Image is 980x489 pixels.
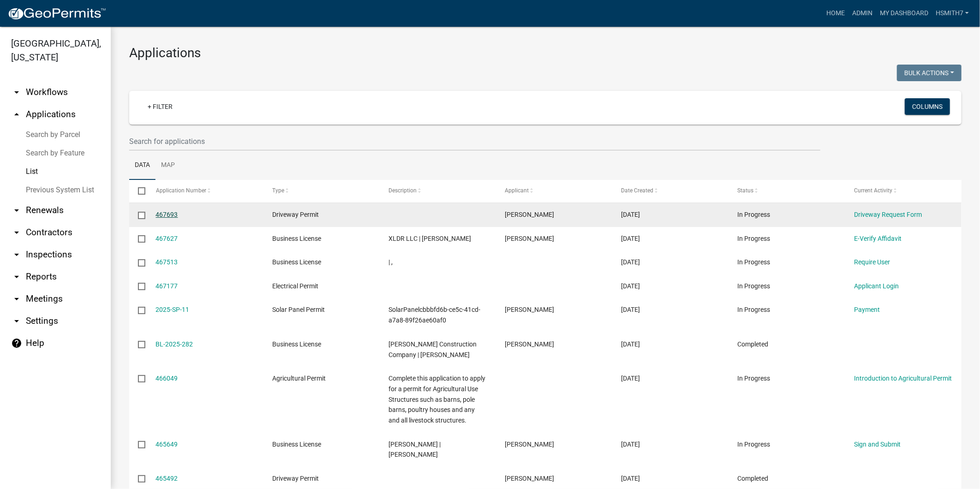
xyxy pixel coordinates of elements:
[272,475,319,482] span: Driveway Permit
[505,340,554,348] span: Mark Webb
[11,293,22,304] i: arrow_drop_down
[388,375,485,424] span: Complete this application to apply for a permit for Agricultural Use Structures such as barns, po...
[621,441,640,448] span: 08/18/2025
[854,187,892,194] span: Current Activity
[738,211,771,218] span: In Progress
[505,441,554,448] span: Jacqueline McCoy
[621,258,640,266] span: 08/21/2025
[156,211,178,218] a: 467693
[905,98,950,115] button: Columns
[11,87,22,98] i: arrow_drop_down
[272,375,326,382] span: Agricultural Permit
[854,235,902,242] a: E-Verify Affidavit
[272,441,321,448] span: Business License
[505,187,529,194] span: Applicant
[272,187,284,194] span: Type
[738,475,769,482] span: Completed
[854,441,901,448] a: Sign and Submit
[272,211,319,218] span: Driveway Permit
[156,475,178,482] a: 465492
[621,235,640,242] span: 08/21/2025
[876,5,932,22] a: My Dashboard
[854,211,922,218] a: Driveway Request Form
[156,187,206,194] span: Application Number
[854,375,952,382] a: Introduction to Agricultural Permit
[388,340,477,358] span: Mark Webb Construction Company | Webb, Mark
[738,340,769,348] span: Completed
[932,5,973,22] a: hsmith7
[11,249,22,260] i: arrow_drop_down
[272,306,325,313] span: Solar Panel Permit
[156,306,190,313] a: 2025-SP-11
[388,235,471,242] span: XLDR LLC | Cloud, Dwight
[845,180,962,202] datatable-header-cell: Current Activity
[272,235,321,242] span: Business License
[729,180,845,202] datatable-header-cell: Status
[272,282,318,290] span: Electrical Permit
[11,205,22,216] i: arrow_drop_down
[129,151,155,180] a: Data
[129,45,962,61] h3: Applications
[11,338,22,349] i: help
[156,282,178,290] a: 467177
[621,375,640,382] span: 08/19/2025
[140,98,180,115] a: + Filter
[621,306,640,313] span: 08/20/2025
[621,340,640,348] span: 08/19/2025
[156,340,193,348] a: BL-2025-282
[849,5,876,22] a: Admin
[612,180,729,202] datatable-header-cell: Date Created
[156,441,178,448] a: 465649
[738,306,771,313] span: In Progress
[11,227,22,238] i: arrow_drop_down
[11,316,22,327] i: arrow_drop_down
[738,282,771,290] span: In Progress
[505,475,554,482] span: Alvin David Emfinger Sr
[738,258,771,266] span: In Progress
[11,271,22,282] i: arrow_drop_down
[505,306,554,313] span: Matthew Thomas Markham
[272,340,321,348] span: Business License
[823,5,849,22] a: Home
[738,441,771,448] span: In Progress
[738,187,754,194] span: Status
[388,441,441,459] span: Mike McCoy | McCoy, Jackie
[621,282,640,290] span: 08/21/2025
[11,109,22,120] i: arrow_drop_up
[854,306,880,313] a: Payment
[738,375,771,382] span: In Progress
[738,235,771,242] span: In Progress
[505,235,554,242] span: Dwight Aaron Cloud
[621,211,640,218] span: 08/22/2025
[380,180,496,202] datatable-header-cell: Description
[854,282,899,290] a: Applicant Login
[496,180,612,202] datatable-header-cell: Applicant
[388,187,417,194] span: Description
[272,258,321,266] span: Business License
[147,180,263,202] datatable-header-cell: Application Number
[156,235,178,242] a: 467627
[388,306,480,324] span: SolarPanelcbbbfd6b-ce5c-41cd-a7a8-89f26ae60af0
[129,180,147,202] datatable-header-cell: Select
[621,475,640,482] span: 08/18/2025
[156,375,178,382] a: 466049
[388,258,393,266] span: | ,
[505,211,554,218] span: Bailey Smith
[129,132,820,151] input: Search for applications
[897,65,962,81] button: Bulk Actions
[854,258,890,266] a: Require User
[155,151,180,180] a: Map
[156,258,178,266] a: 467513
[621,187,654,194] span: Date Created
[263,180,380,202] datatable-header-cell: Type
